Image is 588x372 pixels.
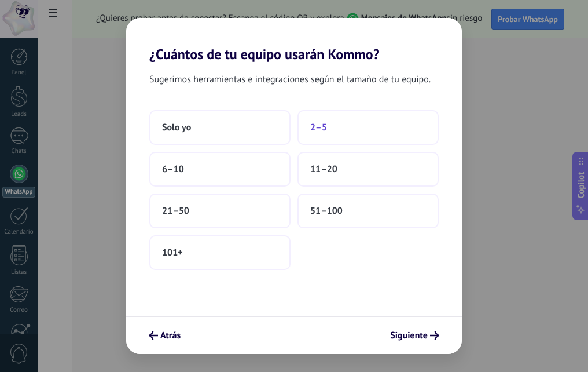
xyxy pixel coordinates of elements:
span: 101+ [162,247,183,258]
button: 6–10 [149,152,291,187]
button: Siguiente [385,326,444,345]
span: Solo yo [162,122,191,133]
span: Siguiente [390,331,428,340]
span: 2–5 [310,122,327,133]
button: 51–100 [297,194,439,228]
button: Solo yo [149,110,291,145]
button: 2–5 [297,110,439,145]
h2: ¿Cuántos de tu equipo usarán Kommo? [126,18,462,63]
span: 11–20 [310,163,337,175]
button: 101+ [149,235,291,270]
span: Sugerimos herramientas e integraciones según el tamaño de tu equipo. [149,72,431,87]
button: 11–20 [297,152,439,187]
span: Atrás [160,331,181,340]
span: 51–100 [310,205,343,217]
button: 21–50 [149,194,291,228]
span: 21–50 [162,205,189,217]
button: Atrás [144,326,186,345]
span: 6–10 [162,163,184,175]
